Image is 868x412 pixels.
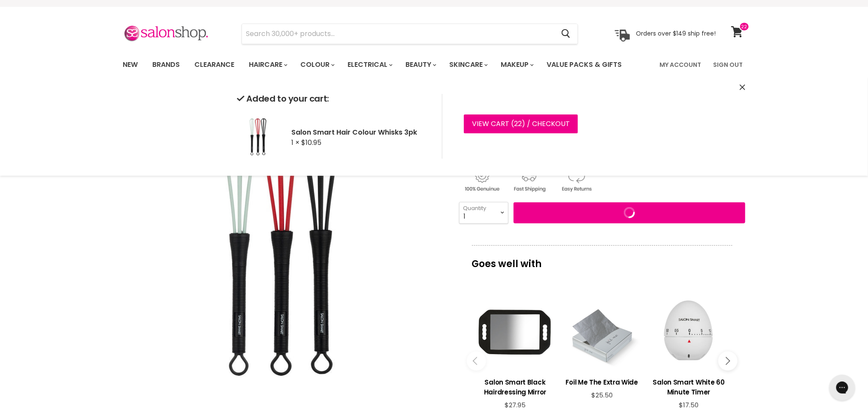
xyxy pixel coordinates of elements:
iframe: Gorgias live chat messenger [825,372,859,403]
a: Skincare [443,56,493,74]
span: $17.50 [679,400,699,409]
form: Product [242,24,578,44]
a: Makeup [495,56,539,74]
a: Haircare [243,56,293,74]
a: Beauty [399,56,442,74]
h2: Added to your cart: [237,94,428,104]
p: Orders over $149 ship free! [636,30,716,37]
a: Electrical [342,56,398,74]
nav: Main [112,52,756,77]
span: 1 × [292,138,300,147]
img: genuine.gif [459,167,505,193]
a: Brands [146,56,187,74]
span: 22 [514,119,522,129]
span: $10.95 [302,138,322,147]
a: My Account [655,56,707,74]
h3: Foil Me The Extra Wide [563,377,641,387]
input: Search [242,24,555,44]
img: returns.gif [553,167,599,193]
a: Colour [294,56,340,74]
a: View product:Salon Smart White 60 Minute Timer [650,371,728,401]
div: Salon Smart Hair Colour Whisks 3pk image. Click or Scroll to Zoom. [123,89,444,409]
img: Salon Smart Hair Colour Whisks 3pk [237,116,280,159]
a: Value Packs & Gifts [541,56,629,74]
a: Clearance [188,56,241,74]
a: View cart (22) / Checkout [464,114,578,133]
a: Sign Out [708,56,748,74]
img: shipping.gif [506,167,552,193]
h3: Salon Smart Black Hairdressing Mirror [476,377,554,397]
a: View product:Foil Me The Extra Wide [563,371,641,391]
h3: Salon Smart White 60 Minute Timer [650,377,728,397]
button: Search [555,24,578,44]
a: New [117,56,145,74]
p: Goes well with [472,245,732,274]
select: Quantity [459,202,508,223]
span: $27.95 [505,400,526,409]
a: View product:Salon Smart Black Hairdressing Mirror [476,371,554,401]
button: Close [740,83,745,92]
span: $25.50 [591,391,613,400]
h2: Salon Smart Hair Colour Whisks 3pk [292,128,428,137]
ul: Main menu [117,52,642,77]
